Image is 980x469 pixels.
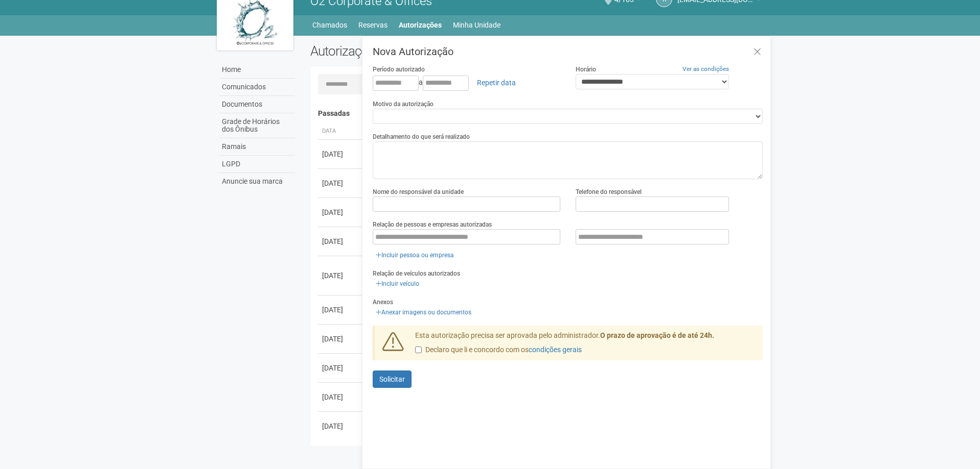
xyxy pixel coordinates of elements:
th: Data [318,123,364,140]
div: [DATE] [322,392,360,402]
a: Incluir pessoa ou empresa [373,250,457,261]
a: LGPD [219,156,295,173]
a: Ramais [219,138,295,156]
a: Chamados [312,18,347,32]
input: Declaro que li e concordo com oscondições gerais [415,347,422,353]
label: Nome do responsável da unidade [373,187,464,196]
a: Repetir data [470,74,522,91]
label: Detalhamento do que será realizado [373,132,470,141]
div: [DATE] [322,334,360,344]
button: Solicitar [373,371,412,388]
a: condições gerais [529,345,582,354]
h3: Nova Autorização [373,46,763,57]
a: Autorizações [399,18,442,32]
a: Grade de Horários dos Ônibus [219,113,295,138]
label: Anexos [373,298,393,307]
strong: O prazo de aprovação é de até 24h. [600,331,714,339]
a: Reservas [358,18,388,32]
div: [DATE] [322,236,360,246]
h2: Autorizações [310,43,529,59]
a: Home [219,61,295,79]
label: Relação de pessoas e empresas autorizadas [373,220,492,229]
label: Declaro que li e concordo com os [415,345,582,355]
label: Motivo da autorização [373,100,434,109]
a: Anuncie sua marca [219,173,295,190]
a: Incluir veículo [373,278,422,289]
h4: Passadas [318,110,756,117]
a: Comunicados [219,79,295,96]
a: Documentos [219,96,295,113]
div: [DATE] [322,207,360,217]
span: Solicitar [379,375,405,383]
div: [DATE] [322,149,360,159]
a: Anexar imagens ou documentos [373,307,474,318]
div: [DATE] [322,270,360,281]
div: [DATE] [322,363,360,373]
label: Telefone do responsável [576,187,642,196]
label: Período autorizado [373,65,425,74]
a: Minha Unidade [453,18,500,32]
label: Relação de veículos autorizados [373,269,460,278]
label: Horário [576,65,596,74]
div: [DATE] [322,178,360,188]
div: [DATE] [322,305,360,315]
div: [DATE] [322,421,360,431]
div: Esta autorização precisa ser aprovada pelo administrador. [407,331,763,360]
a: Ver as condições [682,65,729,72]
div: a [373,74,560,91]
